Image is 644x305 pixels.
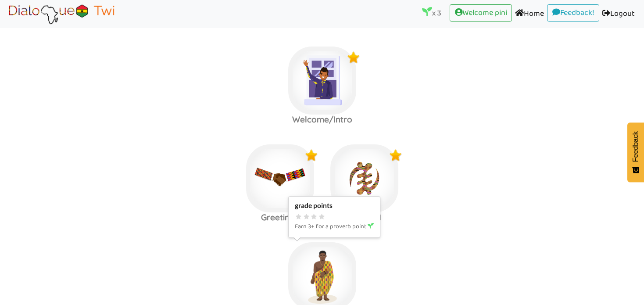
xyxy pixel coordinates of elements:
[632,131,640,162] span: Feedback
[450,4,512,22] a: Welcome pini
[295,222,374,232] p: Earn 3+ for a proverb point
[6,3,117,25] img: Brand
[347,51,360,64] img: x9Y5jP2O4Z5kwAAAABJRU5ErkJggg==
[389,149,402,162] img: x9Y5jP2O4Z5kwAAAABJRU5ErkJggg==
[305,149,318,162] img: x9Y5jP2O4Z5kwAAAABJRU5ErkJggg==
[238,212,322,222] h3: Greetings
[599,4,638,24] a: Logout
[347,247,360,260] img: r5+QtVXYuttHLoUAAAAABJRU5ErkJggg==
[422,7,441,19] p: x 3
[330,144,398,212] img: adinkra_beredum.b0fe9998.png
[288,47,356,115] img: welcome-textile.9f7a6d7f.png
[512,4,547,24] a: Home
[627,122,644,182] button: Feedback - Show survey
[246,144,314,212] img: greetings.3fee7869.jpg
[547,4,599,22] a: Feedback!
[280,115,364,125] h3: Welcome/Intro
[295,201,374,210] div: grade points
